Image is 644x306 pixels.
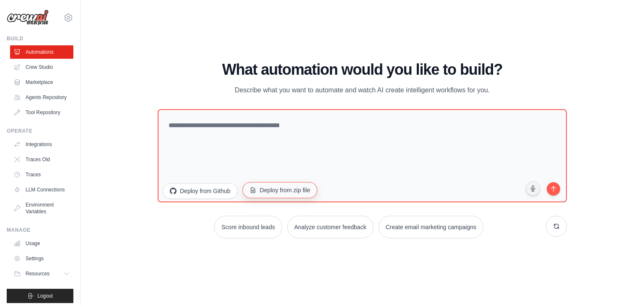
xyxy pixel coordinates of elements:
[10,76,73,89] a: Marketplace
[10,252,73,265] a: Settings
[10,153,73,166] a: Traces Old
[10,267,73,280] button: Resources
[10,183,73,196] a: LLM Connections
[10,91,73,104] a: Agents Repository
[7,289,73,303] button: Logout
[10,168,73,181] a: Traces
[158,61,567,78] h1: What automation would you like to build?
[37,293,53,299] span: Logout
[7,227,73,233] div: Manage
[10,198,73,218] a: Environment Variables
[7,128,73,134] div: Operate
[10,237,73,250] a: Usage
[287,216,374,238] button: Analyze customer feedback
[26,270,49,277] span: Resources
[10,138,73,151] a: Integrations
[214,216,282,238] button: Score inbound leads
[10,60,73,74] a: Crew Studio
[10,45,73,59] a: Automations
[379,216,483,238] button: Create email marketing campaigns
[221,85,503,96] p: Describe what you want to automate and watch AI create intelligent workflows for you.
[7,35,73,42] div: Build
[602,266,644,306] iframe: Chat Widget
[242,182,317,198] button: Deploy from zip file
[163,183,238,199] button: Deploy from Github
[7,10,49,26] img: Logo
[10,106,73,119] a: Tool Repository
